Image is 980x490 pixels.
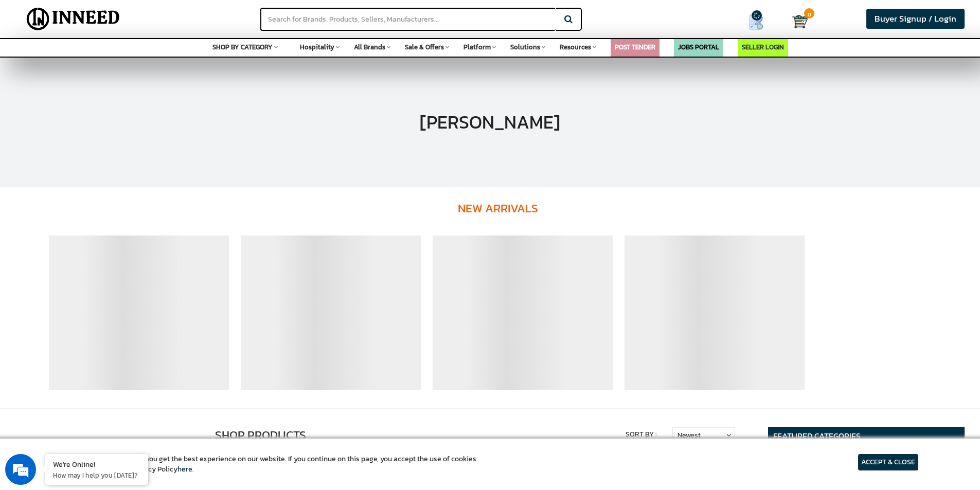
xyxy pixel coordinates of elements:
p: How may I help you today? [53,470,140,480]
h4: New Arrivals [72,187,923,230]
a: POST TENDER [615,42,655,52]
span: All Brands [354,42,385,52]
span: Solutions [510,42,540,52]
article: ACCEPT & CLOSE [858,454,918,470]
a: my Quotes [728,10,792,34]
label: Shop Products [215,427,306,444]
div: We're Online! [53,459,140,469]
label: Sort By : [626,429,657,440]
h1: [PERSON_NAME] [420,112,560,133]
a: Cart 0 [792,10,802,33]
img: Show My Quotes [749,14,764,30]
a: here [177,464,192,475]
span: Hospitality [300,42,334,52]
a: JOBS PORTAL [678,42,719,52]
span: Platform [464,42,491,52]
span: SHOP BY CATEGORY [212,42,273,52]
span: 0 [804,8,814,19]
img: Cart [792,14,808,29]
article: We use cookies to ensure you get the best experience on our website. If you continue on this page... [62,454,478,475]
h4: Featured Categories [768,427,965,446]
span: Sale & Offers [405,42,444,52]
a: Buyer Signup / Login [866,9,965,29]
a: SELLER LOGIN [742,42,784,52]
span: Buyer Signup / Login [875,12,956,25]
img: Inneed.Market [18,6,129,32]
span: Resources [560,42,591,52]
input: Search for Brands, Products, Sellers, Manufacturers... [260,8,556,31]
